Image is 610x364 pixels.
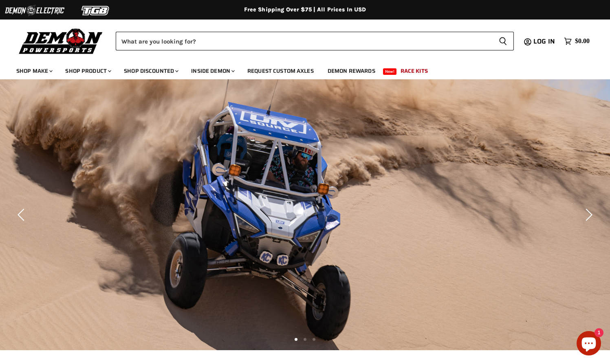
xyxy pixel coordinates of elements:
a: Shop Product [59,63,116,79]
img: TGB Logo 2 [65,3,126,18]
button: Next [579,207,596,223]
img: Demon Electric Logo 2 [4,3,65,18]
li: Page dot 1 [295,338,297,341]
button: Previous [14,207,31,223]
ul: Main menu [10,59,588,79]
a: Shop Make [10,63,57,79]
input: Search [116,32,492,50]
a: Race Kits [394,63,434,79]
li: Page dot 2 [304,338,306,341]
span: New! [383,68,397,75]
button: Search [492,32,514,50]
span: Log in [533,36,555,46]
a: $0.00 [560,35,594,47]
img: Demon Powersports [16,26,106,55]
span: $0.00 [575,37,590,45]
a: Inside Demon [185,63,240,79]
a: Shop Discounted [118,63,183,79]
a: Demon Rewards [322,63,381,79]
inbox-online-store-chat: Shopify online store chat [574,331,603,357]
a: Log in [530,38,560,45]
form: Product [116,32,514,50]
li: Page dot 3 [313,338,315,341]
a: Request Custom Axles [241,63,320,79]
